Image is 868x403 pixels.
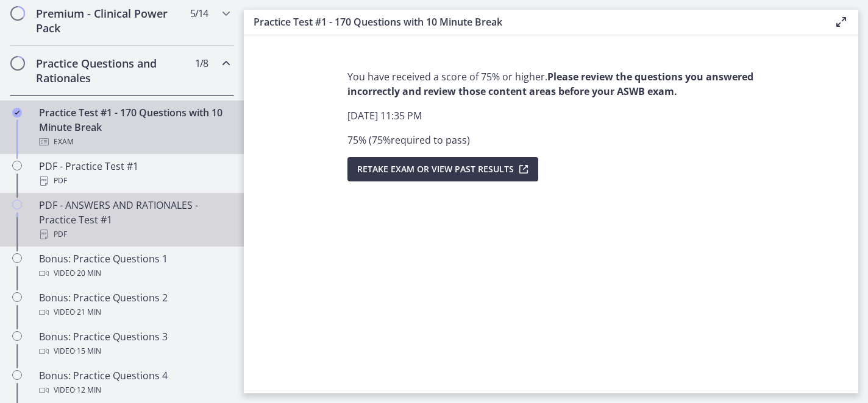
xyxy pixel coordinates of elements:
div: PDF [39,173,229,188]
h2: Practice Questions and Rationales [36,56,185,85]
p: You have received a score of 75% or higher. [347,69,755,99]
div: Practice Test #1 - 170 Questions with 10 Minute Break [39,105,229,149]
span: · 15 min [75,344,101,359]
button: Retake Exam OR View Past Results [347,157,538,181]
span: · 12 min [75,383,101,398]
div: Video [39,383,229,398]
div: Exam [39,135,229,149]
div: Bonus: Practice Questions 3 [39,329,229,359]
span: [DATE] 11:35 PM [347,109,422,122]
span: Retake Exam OR View Past Results [357,162,514,177]
strong: Please review the questions you answered incorrectly and review those content areas before your A... [347,70,753,98]
span: · 20 min [75,266,101,281]
i: Completed [12,108,22,117]
div: PDF - ANSWERS AND RATIONALES - Practice Test #1 [39,198,229,242]
h2: Premium - Clinical Power Pack [36,6,185,35]
div: Video [39,266,229,281]
div: Bonus: Practice Questions 4 [39,368,229,398]
span: 1 / 8 [195,56,208,71]
div: Video [39,344,229,359]
div: PDF - Practice Test #1 [39,159,229,188]
span: 5 / 14 [190,6,208,21]
div: Bonus: Practice Questions 1 [39,251,229,281]
h3: Practice Test #1 - 170 Questions with 10 Minute Break [254,15,814,29]
div: Video [39,305,229,320]
span: · 21 min [75,305,101,320]
div: Bonus: Practice Questions 2 [39,290,229,320]
span: 75 % ( 75 % required to pass ) [347,133,470,147]
div: PDF [39,227,229,242]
